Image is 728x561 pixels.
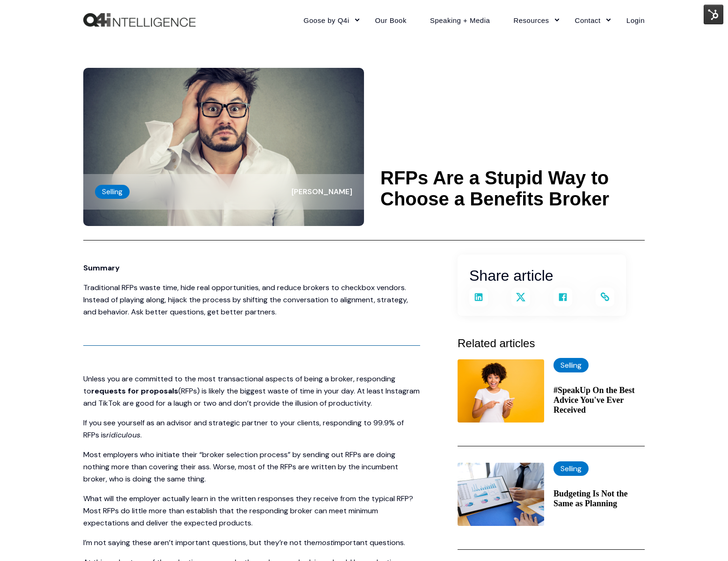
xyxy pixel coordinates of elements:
[83,450,398,484] span: Most employers who initiate their “broker selection process” by sending out RFPs are doing nothin...
[83,386,420,408] span: (RFPs) is likely the biggest waste of time in your day. At least Instagram and TikTok are good fo...
[83,282,420,318] p: Traditional RFPs waste time, hide real opportunities, and reduce brokers to checkbox vendors. Ins...
[95,185,130,199] label: Selling
[553,489,645,509] a: Budgeting Is Not the Same as Planning
[83,538,315,547] span: I’m not saying these aren’t important questions, but they’re not the
[704,5,723,24] img: HubSpot Tools Menu Toggle
[315,538,333,547] span: most
[83,68,364,226] img: A worker who realizes they did something stupid
[333,538,405,547] span: important questions.
[83,263,120,273] span: Summary
[469,264,614,288] h3: Share article
[83,494,413,528] span: What will the employer actually learn in the written responses they receive from the typical RFP?...
[458,463,544,526] img: Person pointing to graphs on a screen with a pen.
[83,418,404,440] span: If you see yourself as an advisor and strategic partner to your clients, responding to 99.9% of R...
[380,168,645,210] h1: RFPs Are a Stupid Way to Choose a Benefits Broker
[553,386,645,415] a: #SpeakUp On the Best Advice You've Ever Received
[140,430,142,440] span: .
[458,335,645,352] h3: Related articles
[553,461,589,476] label: Selling
[83,13,196,27] a: Back to Home
[83,13,196,27] img: Q4intelligence, LLC logo
[106,430,140,440] span: ridiculous
[83,374,395,396] span: Unless you are committed to the most transactional aspects of being a broker, responding to
[91,386,178,396] span: requests for proposals
[553,358,589,372] label: Selling
[291,187,352,197] span: [PERSON_NAME]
